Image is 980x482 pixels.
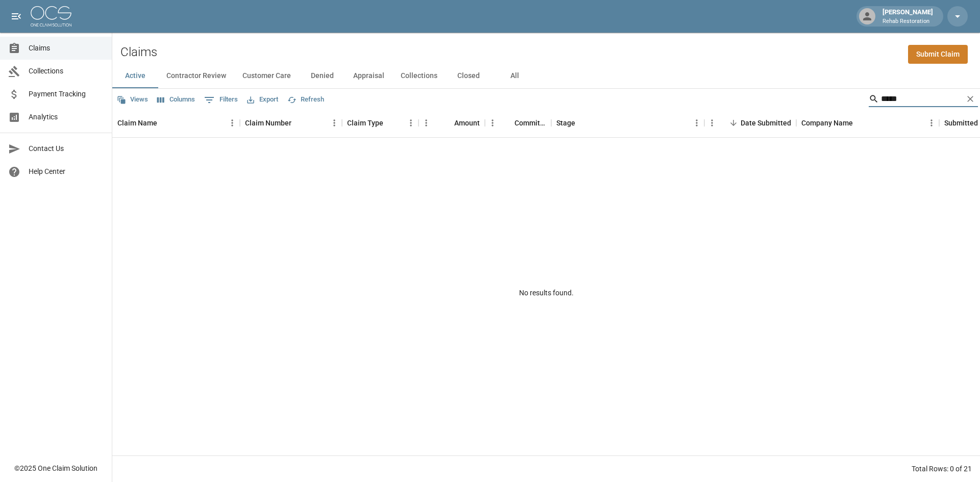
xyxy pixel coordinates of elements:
[29,89,104,99] span: Payment Tracking
[878,7,937,26] div: [PERSON_NAME]
[234,64,299,88] button: Customer Care
[796,109,939,137] div: Company Name
[240,109,342,137] div: Claim Number
[347,109,383,137] div: Claim Type
[29,66,104,77] span: Collections
[689,115,704,131] button: Menu
[245,109,291,137] div: Claim Number
[29,43,104,54] span: Claims
[299,64,345,88] button: Denied
[704,109,796,137] div: Date Submitted
[704,115,720,131] button: Menu
[112,109,240,137] div: Claim Name
[112,64,980,88] div: dynamic tabs
[202,92,240,108] button: Show filters
[741,109,791,137] div: Date Submitted
[440,116,454,130] button: Sort
[29,143,104,154] span: Contact Us
[383,116,398,130] button: Sort
[29,112,104,122] span: Analytics
[726,116,741,130] button: Sort
[963,91,978,107] button: Clear
[345,64,393,88] button: Appraisal
[419,115,434,131] button: Menu
[883,17,933,26] p: Rehab Restoration
[500,116,514,130] button: Sort
[291,116,306,130] button: Sort
[485,115,500,131] button: Menu
[244,92,281,108] button: Export
[485,109,551,137] div: Committed Amount
[29,166,104,177] span: Help Center
[112,138,980,448] div: No results found.
[403,115,419,131] button: Menu
[120,45,157,60] h2: Claims
[575,116,590,130] button: Sort
[285,92,327,108] button: Refresh
[6,6,27,27] button: open drawer
[225,115,240,131] button: Menu
[117,109,157,137] div: Claim Name
[556,109,575,137] div: Stage
[419,109,485,137] div: Amount
[912,464,972,474] div: Total Rows: 0 of 21
[155,92,198,108] button: Select columns
[869,91,978,109] div: Search
[908,45,968,64] a: Submit Claim
[924,115,939,131] button: Menu
[492,64,537,88] button: All
[14,463,97,473] div: © 2025 One Claim Solution
[112,64,158,88] button: Active
[551,109,704,137] div: Stage
[158,64,234,88] button: Contractor Review
[446,64,492,88] button: Closed
[393,64,446,88] button: Collections
[853,116,867,130] button: Sort
[514,109,546,137] div: Committed Amount
[327,115,342,131] button: Menu
[801,109,853,137] div: Company Name
[114,92,151,108] button: Views
[157,116,171,130] button: Sort
[342,109,419,137] div: Claim Type
[31,6,71,27] img: ocs-logo-white-transparent.png
[454,109,480,137] div: Amount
